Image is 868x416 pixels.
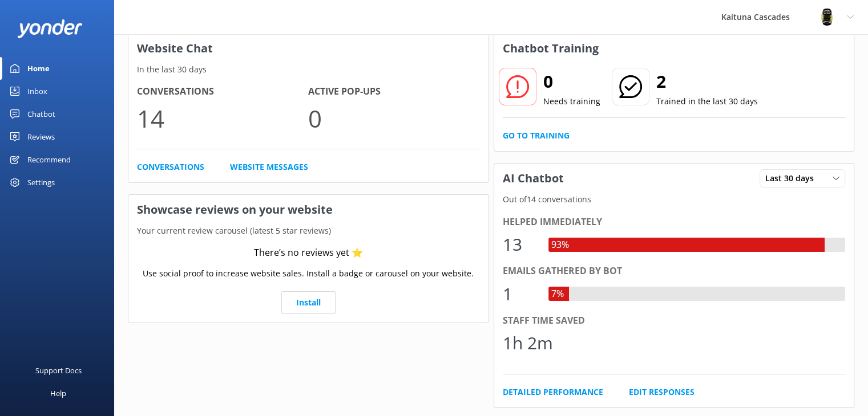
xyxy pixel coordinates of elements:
[543,95,600,108] p: Needs training
[281,291,336,314] a: Install
[27,148,71,171] div: Recommend
[503,129,570,142] a: Go to Training
[308,84,479,99] h4: Active Pop-ups
[656,95,758,108] p: Trained in the last 30 days
[503,386,603,398] a: Detailed Performance
[137,99,308,137] p: 14
[494,34,607,63] h3: Chatbot Training
[128,195,488,225] h3: Showcase reviews on your website
[548,238,572,252] div: 93%
[128,63,488,76] p: In the last 30 days
[629,386,695,398] a: Edit Responses
[50,382,66,405] div: Help
[818,9,835,26] img: 802-1755650174.png
[230,161,308,173] a: Website Messages
[503,313,846,328] div: Staff time saved
[128,34,488,63] h3: Website Chat
[35,359,82,382] div: Support Docs
[27,125,55,148] div: Reviews
[137,161,204,173] a: Conversations
[308,99,479,137] p: 0
[27,57,50,80] div: Home
[254,246,363,260] div: There’s no reviews yet ⭐
[503,329,553,357] div: 1h 2m
[27,80,47,103] div: Inbox
[143,267,474,280] p: Use social proof to increase website sales. Install a badge or carousel on your website.
[503,264,846,279] div: Emails gathered by bot
[494,193,854,206] p: Out of 14 conversations
[17,19,83,38] img: yonder-white-logo.png
[503,280,537,308] div: 1
[128,225,488,237] p: Your current review carousel (latest 5 star reviews)
[27,103,55,125] div: Chatbot
[503,215,846,230] div: Helped immediately
[765,172,821,185] span: Last 30 days
[548,287,567,301] div: 7%
[27,171,55,194] div: Settings
[503,231,537,258] div: 13
[494,164,572,193] h3: AI Chatbot
[137,84,308,99] h4: Conversations
[656,68,758,95] h2: 2
[543,68,600,95] h2: 0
